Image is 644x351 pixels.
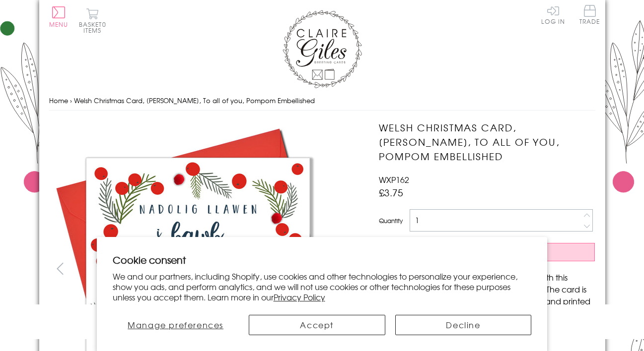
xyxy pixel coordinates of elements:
[49,91,595,111] nav: breadcrumbs
[83,20,106,35] span: 0 items
[70,96,72,105] span: ›
[79,8,106,33] button: Basket0 items
[274,291,325,303] a: Privacy Policy
[579,5,600,24] span: Trade
[395,315,532,335] button: Decline
[379,185,403,199] span: £3.75
[113,315,239,335] button: Manage preferences
[49,20,69,29] span: Menu
[113,271,532,302] p: We and our partners, including Shopify, use cookies and other technologies to personalize your ex...
[283,10,362,88] img: Claire Giles Greetings Cards
[541,5,565,24] a: Log In
[379,216,403,225] label: Quantity
[74,96,315,105] span: Welsh Christmas Card, [PERSON_NAME], To all of you, Pompom Embellished
[249,315,385,335] button: Accept
[49,6,69,27] button: Menu
[379,174,409,185] span: WXP162
[579,5,600,26] a: Trade
[49,96,68,105] a: Home
[113,253,532,267] h2: Cookie consent
[128,319,223,331] span: Manage preferences
[379,120,595,163] h1: Welsh Christmas Card, [PERSON_NAME], To all of you, Pompom Embellished
[49,257,72,280] button: prev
